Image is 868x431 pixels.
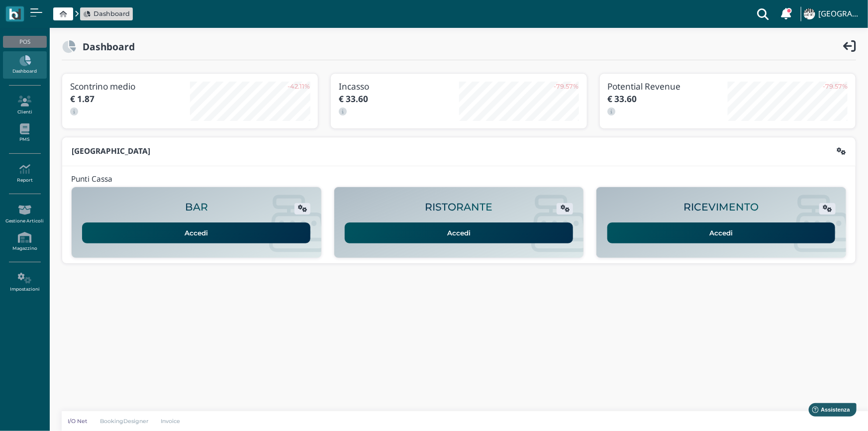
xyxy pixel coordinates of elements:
[3,51,46,79] a: Dashboard
[608,93,637,105] b: € 33.60
[345,222,573,243] a: Accedi
[3,160,46,187] a: Report
[84,9,130,18] a: Dashboard
[29,8,66,15] span: Assistenza
[82,222,310,243] a: Accedi
[607,222,836,243] a: Accedi
[608,82,728,91] h3: Potential Revenue
[804,8,815,19] img: ...
[3,201,46,228] a: Gestione Articoli
[3,36,46,48] div: POS
[339,82,459,91] h3: Incasso
[3,269,46,296] a: Impostazioni
[70,82,190,91] h3: Scontrino medio
[3,228,46,255] a: Magazzino
[76,41,135,52] h2: Dashboard
[684,202,759,213] h2: RICEVIMENTO
[3,119,46,147] a: PMS
[802,2,862,26] a: ... [GEOGRAPHIC_DATA]
[425,202,492,213] h2: RISTORANTE
[797,400,860,423] iframe: Help widget launcher
[9,8,20,20] img: logo
[94,9,130,18] span: Dashboard
[818,10,862,18] h4: [GEOGRAPHIC_DATA]
[72,146,150,156] b: [GEOGRAPHIC_DATA]
[185,202,208,213] h2: BAR
[339,93,368,105] b: € 33.60
[70,93,95,105] b: € 1.87
[71,175,112,184] h4: Punti Cassa
[3,92,46,119] a: Clienti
